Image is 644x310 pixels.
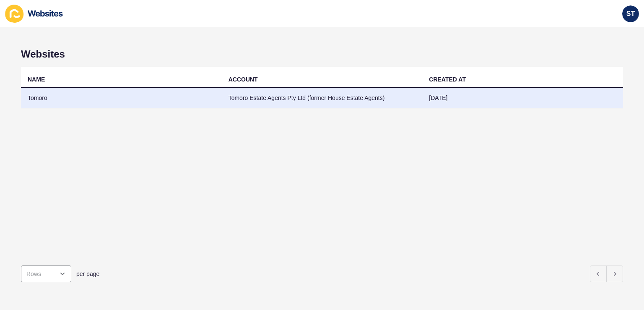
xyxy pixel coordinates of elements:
[21,48,623,60] h1: Websites
[21,265,71,282] div: open menu
[429,75,466,84] div: CREATED AT
[229,75,258,84] div: ACCOUNT
[626,10,635,18] span: ST
[76,270,99,278] span: per page
[422,88,623,108] td: [DATE]
[28,75,45,84] div: NAME
[21,88,222,108] td: Tomoro
[222,88,423,108] td: Tomoro Estate Agents Pty Ltd (former House Estate Agents)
